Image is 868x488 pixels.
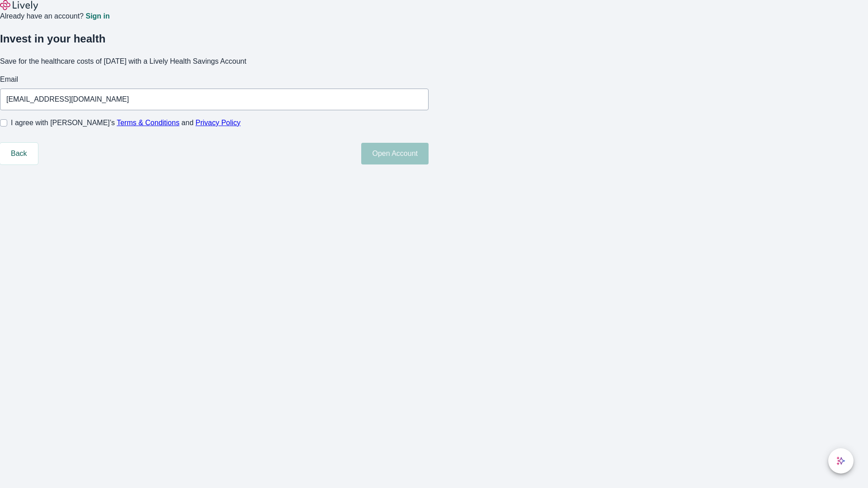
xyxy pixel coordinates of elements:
a: Privacy Policy [196,119,241,127]
a: Terms & Conditions [117,119,179,127]
a: Sign in [85,13,109,20]
span: I agree with [PERSON_NAME]’s and [11,117,241,128]
svg: Lively AI Assistant [836,456,845,465]
button: chat [828,448,854,474]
